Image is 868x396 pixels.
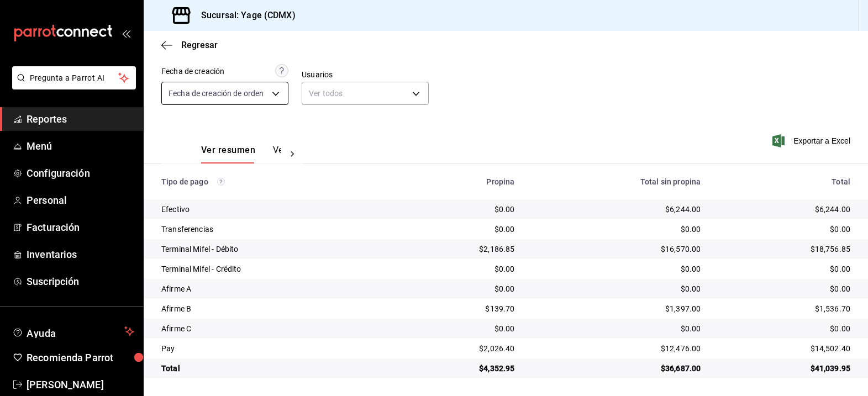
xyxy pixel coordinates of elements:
[302,82,429,105] div: Ver todos
[27,274,134,289] span: Suscripción
[718,363,850,374] div: $41,039.95
[161,263,388,274] div: Terminal Mifel - Crédito
[161,363,388,374] div: Total
[406,343,514,354] div: $2,026.40
[161,224,388,235] div: Transferencias
[718,263,850,274] div: $0.00
[302,71,429,78] label: Usuarios
[161,177,388,186] div: Tipo de pago
[533,177,701,186] div: Total sin propina
[8,80,136,92] a: Pregunta a Parrot AI
[533,363,701,374] div: $36,687.00
[533,343,701,354] div: $12,476.00
[161,204,388,215] div: Efectivo
[161,343,388,354] div: Pay
[406,363,514,374] div: $4,352.95
[169,88,264,99] span: Fecha de creación de orden
[217,178,225,186] svg: Los pagos realizados con Pay y otras terminales son montos brutos.
[406,323,514,334] div: $0.00
[27,166,134,181] span: Configuración
[406,283,514,294] div: $0.00
[533,244,701,255] div: $16,570.00
[27,112,134,126] span: Reportes
[406,244,514,255] div: $2,186.85
[533,283,701,294] div: $0.00
[406,177,514,186] div: Propina
[273,145,314,163] button: Ver pagos
[27,350,134,365] span: Recomienda Parrot
[533,323,701,334] div: $0.00
[406,204,514,215] div: $0.00
[161,40,218,50] button: Regresar
[122,29,130,38] button: open_drawer_menu
[718,244,850,255] div: $18,756.85
[30,72,119,84] span: Pregunta a Parrot AI
[406,263,514,274] div: $0.00
[718,343,850,354] div: $14,502.40
[775,134,850,147] button: Exportar a Excel
[161,244,388,255] div: Terminal Mifel - Débito
[718,283,850,294] div: $0.00
[27,247,134,262] span: Inventarios
[718,323,850,334] div: $0.00
[718,177,850,186] div: Total
[12,66,136,89] button: Pregunta a Parrot AI
[533,224,701,235] div: $0.00
[201,145,281,163] div: navigation tabs
[718,303,850,314] div: $1,536.70
[192,9,296,22] h3: Sucursal: Yage (CDMX)
[718,224,850,235] div: $0.00
[161,283,388,294] div: Afirme A
[718,204,850,215] div: $6,244.00
[533,303,701,314] div: $1,397.00
[27,220,134,235] span: Facturación
[533,263,701,274] div: $0.00
[27,377,134,392] span: [PERSON_NAME]
[181,40,218,50] span: Regresar
[161,303,388,314] div: Afirme B
[406,224,514,235] div: $0.00
[27,139,134,154] span: Menú
[533,204,701,215] div: $6,244.00
[161,66,224,77] div: Fecha de creación
[27,325,120,338] span: Ayuda
[201,145,255,163] button: Ver resumen
[406,303,514,314] div: $139.70
[161,323,388,334] div: Afirme C
[27,193,134,208] span: Personal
